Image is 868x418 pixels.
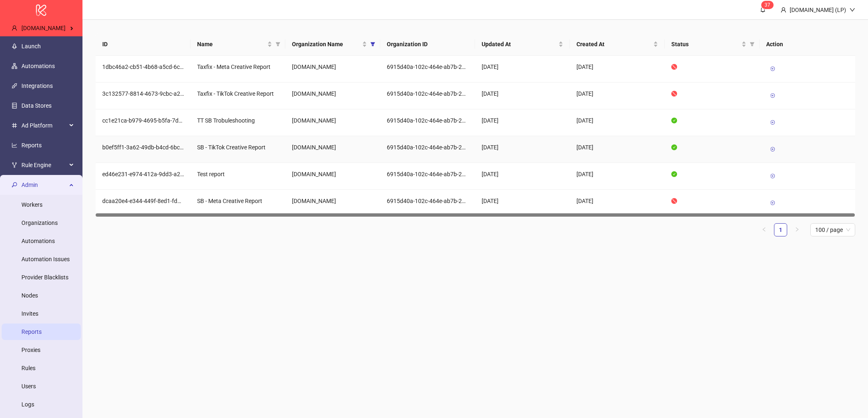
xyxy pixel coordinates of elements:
[275,42,280,47] span: filter
[102,196,184,205] div: dcaa20e4-e344-449f-8ed1-fdd88d4a4eda
[12,123,17,128] span: number
[12,25,17,31] span: user
[370,42,375,47] span: filter
[671,118,677,123] span: check-circle
[576,116,658,125] div: [DATE]
[671,91,677,97] span: stop
[761,1,774,9] sup: 37
[576,62,658,71] div: [DATE]
[790,223,804,236] li: Next Page
[21,401,34,408] a: Logs
[102,143,184,152] div: b0ef5ff1-3a62-49db-b4cd-6bc9a89a5d0d
[576,89,658,98] div: [DATE]
[21,274,68,281] a: Provider Blacklists
[767,2,770,8] span: 7
[197,62,279,71] div: Taxfix - Meta Creative Report
[482,62,563,71] div: [DATE]
[21,328,42,335] a: Reports
[760,33,855,56] th: Action
[815,224,850,236] span: 100 / page
[482,170,563,179] div: [DATE]
[21,238,55,244] a: Automations
[482,196,563,205] div: [DATE]
[482,143,563,152] div: [DATE]
[292,116,374,125] div: [DOMAIN_NAME]
[380,33,475,56] th: Organization ID
[790,223,804,236] button: right
[757,223,771,236] li: Previous Page
[387,143,468,152] div: 6915d40a-102c-464e-ab7b-28459bc4506a
[197,40,266,49] span: Name
[576,196,658,205] div: [DATE]
[96,33,191,56] th: ID
[292,143,374,152] div: [DOMAIN_NAME]
[576,40,652,49] span: Created At
[760,7,766,12] span: bell
[482,116,563,125] div: [DATE]
[21,347,40,353] a: Proxies
[810,223,855,236] div: Page Size
[197,196,279,205] div: SB - Meta Creative Report
[292,62,374,71] div: [DOMAIN_NAME]
[102,170,184,179] div: ed46e231-e974-412a-9dd3-a24fa371ca98
[671,198,677,204] span: stop
[197,143,279,152] div: SB - TikTok Creative Report
[21,157,67,173] span: Rule Engine
[21,383,36,390] a: Users
[102,116,184,125] div: cc1e21ca-b979-4695-b5fa-7df0302fdffe
[21,292,38,299] a: Nodes
[292,40,360,49] span: Organization Name
[102,62,184,71] div: 1dbc46a2-cb51-4b68-a5cd-6c63f6107693
[774,224,787,236] a: 1
[387,89,468,98] div: 6915d40a-102c-464e-ab7b-28459bc4506a
[21,117,67,134] span: Ad Platform
[671,171,677,177] span: check-circle
[786,5,849,14] div: [DOMAIN_NAME] (LP)
[482,40,557,49] span: Updated At
[774,223,787,236] li: 1
[274,38,282,50] span: filter
[387,62,468,71] div: 6915d40a-102c-464e-ab7b-28459bc4506a
[576,170,658,179] div: [DATE]
[781,7,786,13] span: user
[21,83,53,89] a: Integrations
[21,201,42,208] a: Workers
[665,33,760,56] th: Status
[482,89,563,98] div: [DATE]
[570,33,665,56] th: Created At
[21,142,42,149] a: Reports
[102,89,184,98] div: 3c132577-8814-4673-9cbc-a2bb45c2b5e4
[387,196,468,205] div: 6915d40a-102c-464e-ab7b-28459bc4506a
[12,162,17,168] span: fork
[671,40,740,49] span: Status
[757,223,771,236] button: left
[21,102,52,109] a: Data Stores
[197,89,279,98] div: Taxfix - TikTok Creative Report
[21,256,70,262] a: Automation Issues
[764,2,767,8] span: 3
[762,227,767,232] span: left
[748,38,756,50] span: filter
[285,33,380,56] th: Organization Name
[21,365,35,371] a: Rules
[576,143,658,152] div: [DATE]
[795,227,800,232] span: right
[21,63,55,69] a: Automations
[197,170,279,179] div: Test report
[191,33,285,56] th: Name
[671,64,677,70] span: stop
[21,25,66,31] span: [DOMAIN_NAME]
[292,196,374,205] div: [DOMAIN_NAME]
[292,89,374,98] div: [DOMAIN_NAME]
[21,220,58,226] a: Organizations
[21,310,38,317] a: Invites
[12,182,17,188] span: key
[671,144,677,150] span: check-circle
[750,42,755,47] span: filter
[387,116,468,125] div: 6915d40a-102c-464e-ab7b-28459bc4506a
[292,170,374,179] div: [DOMAIN_NAME]
[849,7,855,13] span: down
[369,38,377,50] span: filter
[475,33,570,56] th: Updated At
[21,43,41,50] a: Launch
